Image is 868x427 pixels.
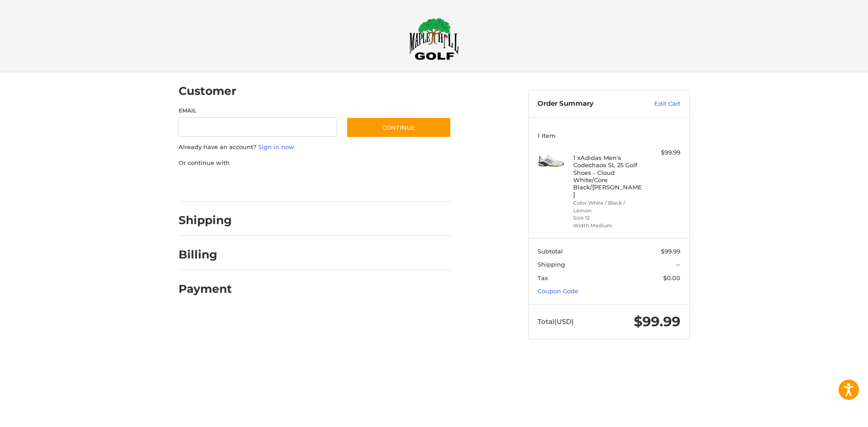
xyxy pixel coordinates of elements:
span: Tax [538,274,548,282]
span: $99.99 [634,313,680,330]
iframe: PayPal-venmo [329,176,396,192]
iframe: PayPal-paylater [252,176,320,192]
h2: Payment [179,282,232,296]
li: Width Medium [573,222,642,230]
label: Email [179,107,338,115]
a: Sign in now [258,143,294,150]
li: Size 12 [573,214,642,222]
h4: 1 x Adidas Men's Codechaos SL 25 Golf Shoes - Cloud White/Core Black/[PERSON_NAME] [573,154,642,198]
h3: 1 Item [538,132,680,139]
h2: Customer [179,84,236,98]
span: $99.99 [661,248,680,255]
h2: Shipping [179,213,232,227]
p: Already have an account? [179,143,451,152]
a: Coupon Code [538,287,578,295]
li: Color White / Black / Lemon [573,199,642,214]
p: Or continue with [179,159,451,168]
span: -- [676,261,680,268]
span: Subtotal [538,248,563,255]
span: Total (USD) [538,317,574,326]
iframe: PayPal-paypal [175,176,243,192]
span: Shipping [538,261,565,268]
h3: Order Summary [538,99,635,108]
div: $99.99 [645,148,680,157]
button: Continue [346,117,451,138]
span: $0.00 [663,274,680,282]
h2: Billing [179,248,231,262]
img: Maple Hill Golf [409,18,459,60]
a: Edit Cart [635,99,680,108]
